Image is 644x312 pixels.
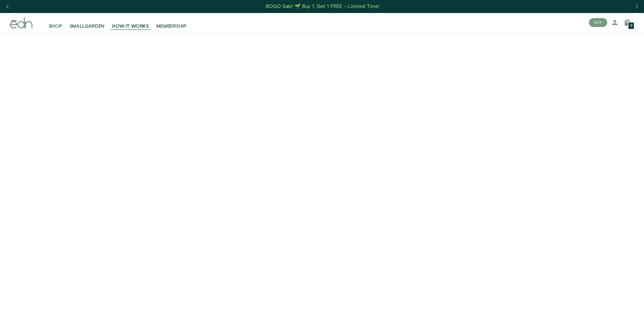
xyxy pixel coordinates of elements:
[112,23,149,30] span: HOW IT WORKS
[66,16,109,30] a: SMALLGARDEN
[49,23,62,30] span: SHOP
[265,2,380,11] a: BOGO Sale! 🌱 Buy 1, Get 1 FREE – Limited Time!
[595,293,638,309] iframe: Opens a widget where you can find more information
[266,3,379,10] div: BOGO Sale! 🌱 Buy 1, Get 1 FREE – Limited Time!
[108,16,152,30] a: HOW IT WORKS
[153,16,190,30] a: MEMBERSHIP
[70,23,105,30] span: SMALLGARDEN
[45,16,66,30] a: SHOP
[156,23,187,30] span: MEMBERSHIP
[589,18,607,27] button: BUY
[630,24,632,28] span: 0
